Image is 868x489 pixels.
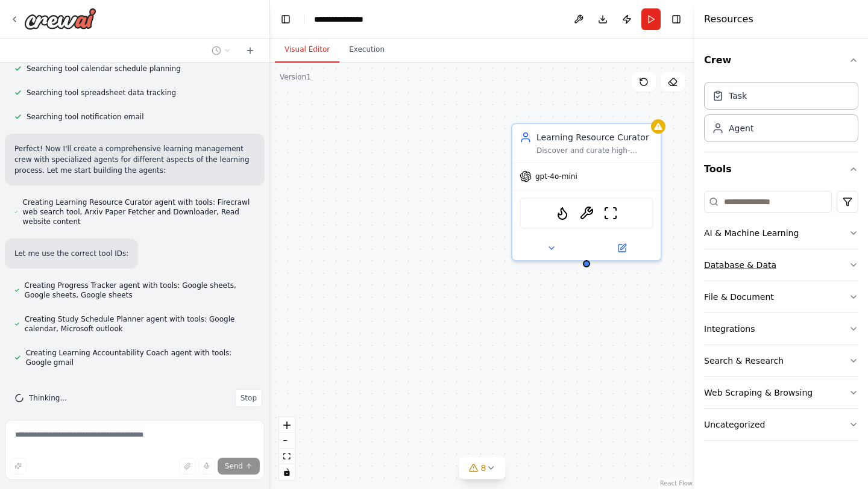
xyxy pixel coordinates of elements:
[704,217,858,249] button: AI & Machine Learning
[275,37,339,63] button: Visual Editor
[704,291,774,303] div: File & Document
[660,480,693,487] a: React Flow attribution
[704,419,765,431] div: Uncategorized
[536,146,653,155] div: Discover and curate high-quality, personalized learning resources for {subject} based on {learnin...
[279,464,295,480] button: toggle interactivity
[579,206,594,220] img: ArxivPaperTool
[198,458,215,475] button: Click to speak your automation idea
[279,433,295,449] button: zoom out
[704,355,784,367] div: Search & Research
[668,11,685,28] button: Hide right sidebar
[729,90,747,102] div: Task
[459,457,506,479] button: 8
[339,37,394,63] button: Execution
[704,43,858,77] button: Crew
[704,323,755,335] div: Integrations
[314,13,376,25] nav: breadcrumb
[29,393,67,403] span: Thinking...
[235,389,262,407] button: Stop
[729,122,753,134] div: Agent
[241,43,260,58] button: Start a new chat
[279,417,295,480] div: React Flow controls
[704,409,858,440] button: Uncategorized
[704,313,858,344] button: Integrations
[704,227,799,239] div: AI & Machine Learning
[704,77,858,152] div: Crew
[704,387,813,399] div: Web Scraping & Browsing
[27,112,144,122] span: Searching tool notification email
[704,186,858,450] div: Tools
[279,449,295,464] button: fit view
[704,345,858,376] button: Search & Research
[10,458,27,475] button: Improve this prompt
[536,131,653,143] div: Learning Resource Curator
[24,8,96,30] img: Logo
[25,281,255,300] span: Creating Progress Tracker agent with tools: Google sheets, Google sheets, Google sheets
[218,458,260,475] button: Send
[27,64,181,73] span: Searching tool calendar schedule planning
[280,72,311,82] div: Version 1
[14,143,255,176] p: Perfect! Now I'll create a comprehensive learning management crew with specialized agents for dif...
[704,259,776,271] div: Database & Data
[27,88,176,98] span: Searching tool spreadsheet data tracking
[704,152,858,186] button: Tools
[14,248,128,259] p: Let me use the correct tool IDs:
[704,281,858,313] button: File & Document
[25,314,255,334] span: Creating Study Schedule Planner agent with tools: Google calendar, Microsoft outlook
[704,249,858,281] button: Database & Data
[23,198,256,226] span: Creating Learning Resource Curator agent with tools: Firecrawl web search tool, Arxiv Paper Fetch...
[511,123,662,261] div: Learning Resource CuratorDiscover and curate high-quality, personalized learning resources for {s...
[555,206,570,220] img: FirecrawlSearchTool
[588,241,656,255] button: Open in side panel
[207,43,236,58] button: Switch to previous chat
[704,377,858,408] button: Web Scraping & Browsing
[225,461,243,471] span: Send
[279,417,295,433] button: zoom in
[603,206,618,220] img: ScrapeWebsiteTool
[277,11,294,28] button: Hide left sidebar
[535,172,577,181] span: gpt-4o-mini
[704,12,753,26] h4: Resources
[26,348,255,367] span: Creating Learning Accountability Coach agent with tools: Google gmail
[241,393,257,403] span: Stop
[481,462,486,474] span: 8
[179,458,196,475] button: Upload files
